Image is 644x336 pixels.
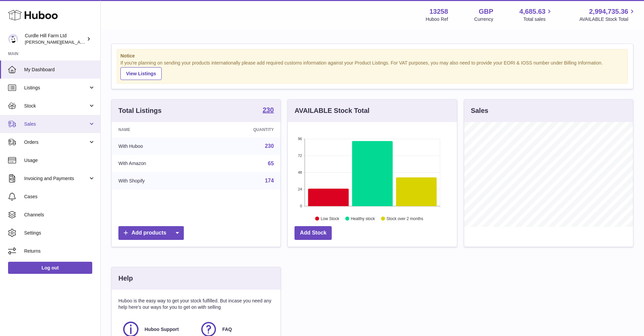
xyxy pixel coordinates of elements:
span: Invoicing and Payments [24,175,88,182]
span: Usage [24,157,95,164]
a: 230 [265,143,274,149]
span: 2,994,735.36 [589,7,628,16]
span: Total sales [523,16,553,23]
p: Huboo is the easy way to get your stock fulfilled. But incase you need any help here's our ways f... [118,298,274,310]
h3: Sales [471,106,488,115]
a: Log out [8,262,92,274]
span: Stock [24,103,88,109]
a: 2,994,735.36 AVAILABLE Stock Total [579,7,636,23]
span: Listings [24,85,88,91]
span: AVAILABLE Stock Total [579,16,636,23]
td: With Amazon [112,155,204,172]
th: Quantity [204,122,280,137]
h3: Total Listings [118,106,162,115]
a: 230 [263,107,274,115]
h3: Help [118,274,133,283]
text: Low Stock [321,216,339,221]
div: Curdle Hill Farm Ltd [25,33,85,45]
span: Huboo Support [145,326,179,333]
td: With Shopify [112,172,204,190]
text: 96 [298,137,302,141]
text: Stock over 2 months [387,216,423,221]
h3: AVAILABLE Stock Total [294,106,369,115]
a: Add Stock [294,226,332,240]
span: Settings [24,230,95,236]
a: Add products [118,226,184,240]
span: Cases [24,194,95,200]
span: Returns [24,248,95,254]
text: Healthy stock [351,216,375,221]
text: 48 [298,170,302,174]
div: Huboo Ref [426,16,448,23]
span: [PERSON_NAME][EMAIL_ADDRESS][DOMAIN_NAME] [25,39,135,45]
text: 24 [298,187,302,191]
strong: GBP [479,7,493,16]
span: Channels [24,212,95,218]
strong: 230 [263,107,274,113]
div: If you're planning on sending your products internationally please add required customs informati... [120,60,624,80]
span: FAQ [222,326,232,333]
span: 4,685.63 [520,7,546,16]
text: 72 [298,154,302,158]
a: 65 [268,161,274,166]
text: 0 [300,204,302,208]
strong: Notice [120,53,624,59]
span: My Dashboard [24,67,95,73]
img: miranda@diddlysquatfarmshop.com [8,34,18,44]
a: 174 [265,178,274,183]
td: With Huboo [112,137,204,155]
span: Orders [24,139,88,145]
a: View Listings [120,67,162,80]
th: Name [112,122,204,137]
span: Sales [24,121,88,127]
div: Currency [474,16,493,23]
strong: 13258 [429,7,448,16]
a: 4,685.63 Total sales [520,7,553,23]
